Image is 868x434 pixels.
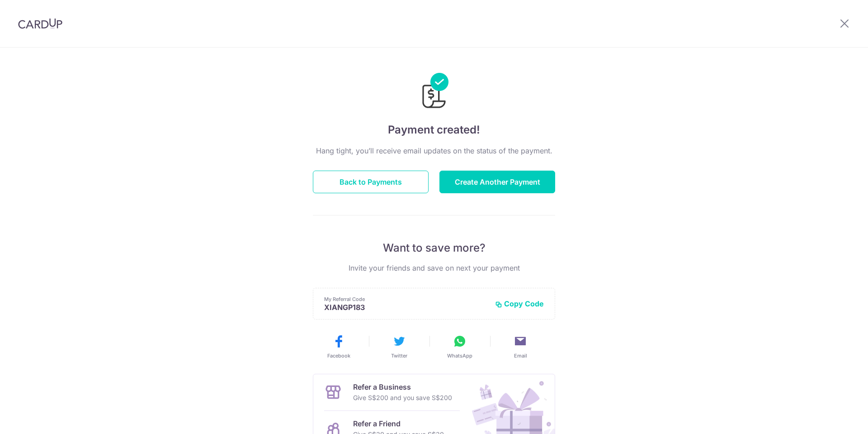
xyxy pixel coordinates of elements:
[313,171,429,193] button: Back to Payments
[514,352,527,359] span: Email
[353,392,452,403] p: Give S$200 and you save S$200
[327,352,350,359] span: Facebook
[18,18,62,29] img: CardUp
[494,334,547,359] button: Email
[420,73,448,111] img: Payments
[495,299,544,308] button: Copy Code
[313,145,555,156] p: Hang tight, you’ll receive email updates on the status of the payment.
[391,352,407,359] span: Twitter
[353,382,452,392] p: Refer a Business
[447,352,472,359] span: WhatsApp
[312,334,365,359] button: Facebook
[353,418,444,429] p: Refer a Friend
[313,122,555,138] h4: Payment created!
[313,262,555,273] p: Invite your friends and save on next your payment
[439,171,555,193] button: Create Another Payment
[324,303,488,312] p: XIANGP183
[324,296,488,303] p: My Referral Code
[433,334,486,359] button: WhatsApp
[373,334,426,359] button: Twitter
[313,241,555,255] p: Want to save more?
